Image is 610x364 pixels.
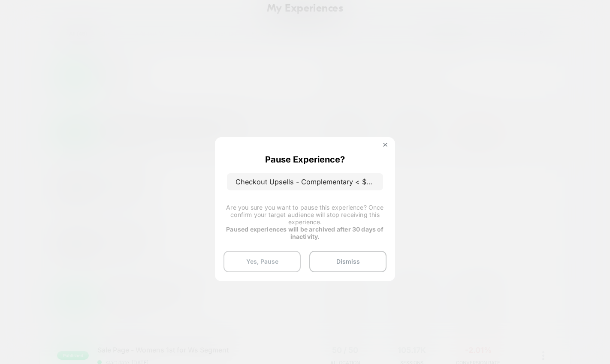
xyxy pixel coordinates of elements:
[227,173,383,190] p: Checkout Upsells - Complementary < $100
[223,251,301,272] button: Yes, Pause
[226,226,384,240] strong: Paused experiences will be archived after 30 days of inactivity.
[265,154,345,165] p: Pause Experience?
[309,251,387,272] button: Dismiss
[383,143,387,147] img: close
[226,204,384,226] span: Are you sure you want to pause this experience? Once confirm your target audience will stop recei...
